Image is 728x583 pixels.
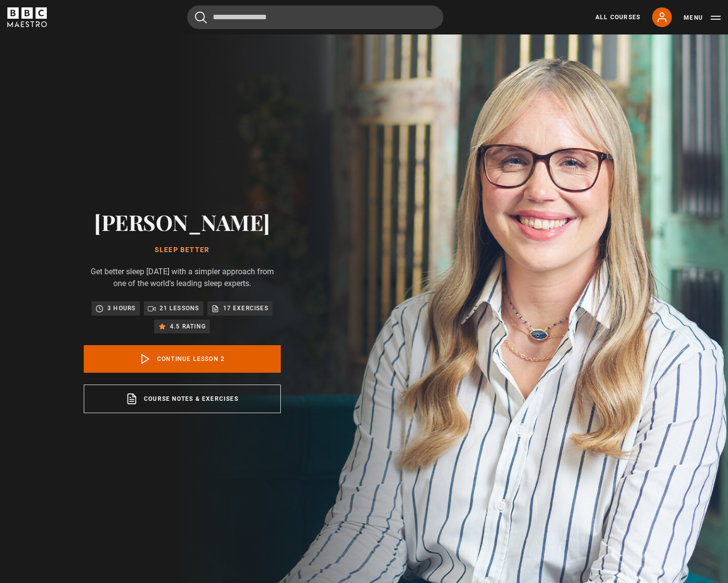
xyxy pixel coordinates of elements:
[684,13,721,23] button: Toggle navigation
[107,303,135,313] p: 3 hours
[223,303,268,313] p: 17 exercises
[187,5,443,29] input: Search
[84,385,281,413] a: Course notes & exercises
[84,266,281,290] p: Get better sleep [DATE] with a simpler approach from one of the world's leading sleep experts.
[596,13,640,22] a: All Courses
[160,303,199,313] p: 21 lessons
[84,209,281,234] h2: [PERSON_NAME]
[84,246,281,254] h1: Sleep Better
[170,322,206,331] p: 4.5 rating
[195,11,207,24] button: Submit the search query
[7,7,47,27] svg: BBC Maestro
[84,345,281,373] a: Continue lesson 2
